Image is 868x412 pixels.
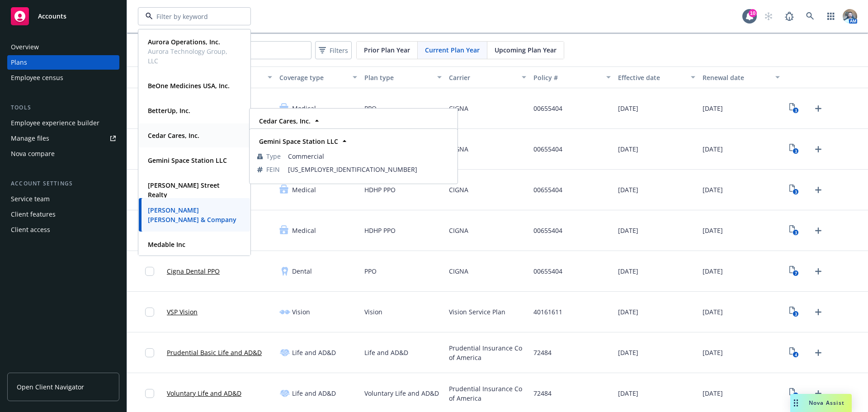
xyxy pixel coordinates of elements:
a: Voluntary Life and AD&D [167,388,241,398]
span: [DATE] [618,388,638,398]
span: [DATE] [618,266,638,276]
div: Employee experience builder [11,116,99,130]
input: Filter by keyword [153,12,232,21]
input: Toggle Row Selected [145,348,154,357]
span: 00655404 [533,226,562,235]
span: Prudential Insurance Co of America [449,384,526,403]
span: [DATE] [618,348,638,357]
text: 3 [795,189,797,195]
span: [US_EMPLOYER_IDENTIFICATION_NUMBER] [288,165,450,174]
a: View Plan Documents [787,264,802,279]
button: Nova Assist [790,394,852,412]
span: 72484 [533,348,552,357]
a: View Plan Documents [787,305,802,319]
span: [DATE] [703,307,723,317]
a: Upload Plan Documents [811,264,826,279]
span: FEIN [266,165,280,174]
span: [DATE] [703,185,723,194]
span: Life and AD&D [292,348,336,357]
div: Plans [11,55,27,70]
a: Upload Plan Documents [811,346,826,360]
button: Filters [315,41,352,59]
span: [DATE] [703,348,723,357]
a: View Plan Documents [787,183,802,197]
a: Start snowing [759,7,778,25]
strong: Cedar Cares, Inc. [259,117,311,125]
span: Aurora Technology Group, LLC [148,47,239,66]
a: Report a Bug [780,7,798,25]
div: Client access [11,223,50,237]
span: [DATE] [618,185,638,194]
a: Upload Plan Documents [811,101,826,116]
input: Toggle Row Selected [145,308,154,317]
span: CIGNA [449,185,468,194]
a: Client access [7,223,119,237]
a: View Plan Documents [787,223,802,238]
a: Client features [7,207,119,222]
span: Prudential Insurance Co of America [449,343,526,362]
span: Filters [317,44,350,57]
strong: Cedar Cares, Inc. [148,131,199,140]
a: Upload Plan Documents [811,223,826,238]
a: Manage files [7,131,119,146]
span: Life and AD&D [364,348,408,357]
span: 00655404 [533,144,562,154]
span: PPO [364,104,377,113]
a: View Plan Documents [787,101,802,116]
button: Policy # [530,66,614,88]
span: Medical [292,104,316,113]
div: Client features [11,207,56,222]
a: Overview [7,40,119,54]
button: Coverage type [276,66,360,88]
a: Switch app [822,7,840,25]
strong: [PERSON_NAME] [PERSON_NAME] & Company [148,206,236,224]
span: [DATE] [703,226,723,235]
span: Current Plan Year [425,45,480,55]
a: Service team [7,192,119,206]
span: Upcoming Plan Year [495,45,557,55]
div: Drag to move [790,394,802,412]
a: Nova compare [7,147,119,161]
button: Carrier [445,66,530,88]
text: 4 [795,352,797,358]
span: Type [266,152,281,161]
span: Vision [364,307,382,317]
div: Plan type [364,73,432,82]
strong: Gemini Space Station LLC [259,137,338,146]
a: Accounts [7,4,119,29]
div: Coverage type [279,73,347,82]
a: Employee census [7,71,119,85]
strong: BetterUp, Inc. [148,106,190,115]
text: 3 [795,311,797,317]
a: Upload Plan Documents [811,386,826,401]
span: [DATE] [703,104,723,113]
a: Upload Plan Documents [811,142,826,156]
div: Tools [7,103,119,112]
button: Plan type [361,66,445,88]
span: Life and AD&D [292,388,336,398]
button: Renewal date [699,66,783,88]
span: [DATE] [618,226,638,235]
span: [DATE] [618,144,638,154]
span: Medical [292,185,316,194]
span: Nova Assist [809,399,844,407]
span: [DATE] [703,266,723,276]
div: Account settings [7,179,119,188]
span: 00655404 [533,266,562,276]
strong: BeOne Medicines USA, Inc. [148,81,230,90]
span: [DATE] [703,144,723,154]
strong: Aurora Operations, Inc. [148,38,220,46]
span: Vision Service Plan [449,307,505,317]
span: 72484 [533,388,552,398]
strong: Medable Inc [148,240,185,249]
input: Toggle Row Selected [145,389,154,398]
a: VSP Vision [167,307,198,317]
input: Toggle Row Selected [145,267,154,276]
span: Open Client Navigator [17,382,84,392]
a: View Plan Documents [787,142,802,156]
span: Filters [330,46,348,55]
span: PPO [364,266,377,276]
a: Cigna Dental PPO [167,266,220,276]
text: 7 [795,270,797,276]
span: 40161611 [533,307,562,317]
